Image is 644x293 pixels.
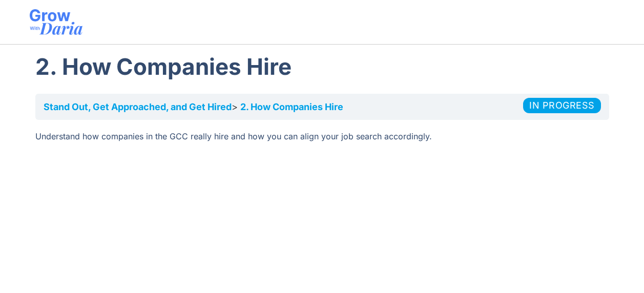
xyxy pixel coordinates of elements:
[44,101,232,112] a: Stand Out, Get Approached, and Get Hired​
[35,130,609,142] p: Understand how companies in the GCC really hire and how you can align your job search accordingly.
[240,101,343,112] a: 2. How Companies Hire
[35,94,609,120] nav: Breadcrumbs
[35,50,609,83] h1: 2. How Companies Hire
[523,98,601,113] div: In Progress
